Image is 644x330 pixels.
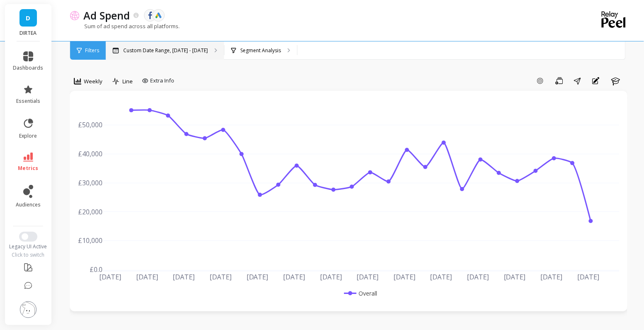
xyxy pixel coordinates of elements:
img: api.google.svg [155,12,162,19]
img: header icon [70,10,80,20]
span: audiences [16,201,41,208]
span: D [26,13,31,23]
span: Filters [85,47,99,54]
div: Legacy UI Active [5,243,52,250]
span: Extra Info [150,77,174,85]
span: essentials [16,98,40,104]
span: dashboards [13,65,44,71]
button: Switch to New UI [19,232,37,242]
img: api.fb.svg [146,12,154,19]
p: Ad Spend [84,8,130,22]
span: Line [122,78,133,85]
p: Custom Date Range, [DATE] - [DATE] [123,47,208,54]
p: DIRTEA [13,30,44,36]
div: Click to switch [5,252,52,258]
img: profile picture [20,301,37,318]
p: Sum of ad spend across all platforms. [70,22,180,30]
span: explore [20,133,37,139]
span: Weekly [84,78,102,85]
p: Segment Analysis [240,47,281,54]
span: metrics [18,165,39,172]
